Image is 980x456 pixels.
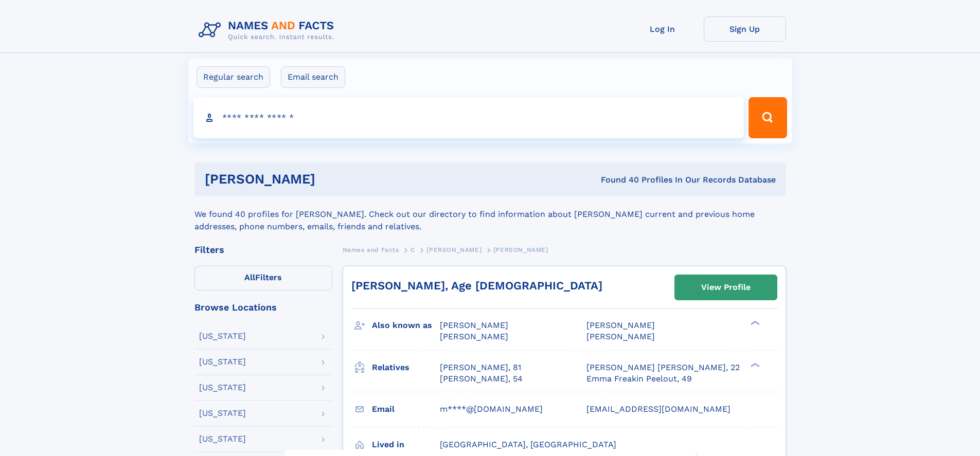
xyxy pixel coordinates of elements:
a: [PERSON_NAME] [426,243,482,256]
a: Sign Up [704,16,786,42]
input: search input [193,97,744,138]
div: [US_STATE] [199,384,246,392]
span: [EMAIL_ADDRESS][DOMAIN_NAME] [586,404,730,414]
h3: Relatives [372,359,440,376]
div: ❯ [748,361,760,368]
label: Filters [194,266,332,290]
div: View Profile [701,276,751,299]
img: Logo Names and Facts [194,16,343,44]
div: Browse Locations [194,303,332,312]
div: Found 40 Profiles In Our Records Database [458,174,776,186]
div: [US_STATE] [199,435,246,443]
span: [PERSON_NAME] [440,320,508,330]
span: All [244,272,255,282]
a: [PERSON_NAME], 54 [440,373,523,385]
div: [US_STATE] [199,332,246,340]
label: Regular search [197,66,270,88]
a: Log In [621,16,704,42]
span: [PERSON_NAME] [586,332,655,341]
div: [US_STATE] [199,409,246,417]
a: [PERSON_NAME], 81 [440,362,521,373]
label: Email search [281,66,345,88]
a: C [411,243,415,256]
a: View Profile [675,275,777,300]
span: [PERSON_NAME] [586,320,655,330]
h1: [PERSON_NAME] [205,173,458,186]
h3: Email [372,400,440,418]
div: [US_STATE] [199,358,246,366]
span: [GEOGRAPHIC_DATA], [GEOGRAPHIC_DATA] [440,440,616,449]
button: Search Button [749,97,787,138]
a: [PERSON_NAME], Age [DEMOGRAPHIC_DATA] [351,279,602,292]
div: ❯ [748,320,760,326]
div: Filters [194,245,332,254]
h3: Lived in [372,436,440,453]
a: Emma Freakin Peelout, 49 [586,373,692,385]
span: [PERSON_NAME] [426,246,482,253]
h3: Also known as [372,317,440,334]
span: [PERSON_NAME] [493,246,548,253]
span: [PERSON_NAME] [440,332,508,341]
span: C [411,246,415,253]
a: Names and Facts [343,243,399,256]
div: We found 40 profiles for [PERSON_NAME]. Check out our directory to find information about [PERSON... [194,196,786,233]
a: [PERSON_NAME] [PERSON_NAME], 22 [586,362,740,373]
